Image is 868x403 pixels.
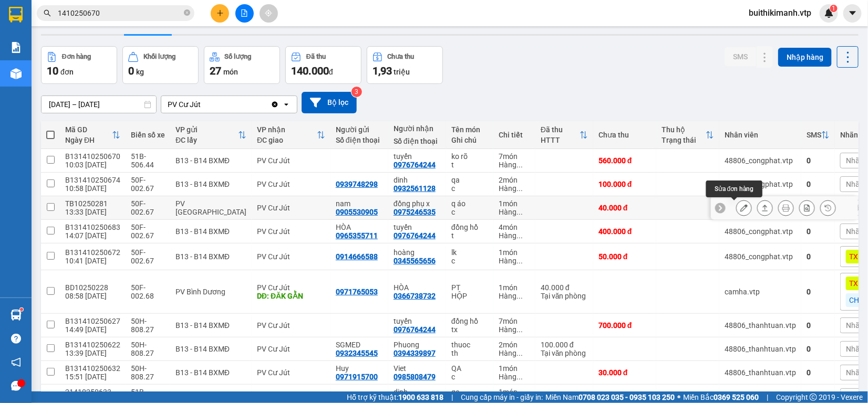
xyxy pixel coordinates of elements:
[725,131,796,139] div: Nhân viên
[175,227,246,236] div: B13 - B14 BXMĐ
[136,68,144,76] span: kg
[451,364,488,373] div: QA
[122,46,199,84] button: Khối lượng0kg
[545,391,675,403] span: Miền Nam
[257,345,325,353] div: PV Cư Jút
[257,156,325,165] div: PV Cư Jút
[336,208,378,216] div: 0905530905
[27,17,85,56] strong: CÔNG TY TNHH [GEOGRAPHIC_DATA] 214 QL13 - P.26 - Q.BÌNH THẠNH - TP HCM 1900888606
[499,283,530,292] div: 1 món
[336,349,378,357] div: 0932345545
[499,257,530,265] div: Hàng thông thường
[541,349,588,357] div: Tại văn phòng
[257,136,317,144] div: ĐC giao
[36,73,59,79] span: PV Cư Jút
[807,288,830,296] div: 0
[541,283,588,292] div: 40.000 đ
[394,199,441,208] div: đồng phụ x
[824,8,834,18] img: icon-new-feature
[451,161,488,169] div: t
[257,252,325,261] div: PV Cư Jút
[662,136,706,144] div: Trạng thái
[598,252,651,261] div: 50.000 đ
[131,199,165,216] div: 50F-002.67
[499,349,530,357] div: Hàng thông thường
[807,345,830,353] div: 0
[807,180,830,188] div: 0
[175,136,238,144] div: ĐC lấy
[810,394,817,401] span: copyright
[801,121,835,149] th: Toggle SortBy
[499,364,530,373] div: 1 món
[175,199,246,216] div: PV [GEOGRAPHIC_DATA]
[451,391,453,403] span: |
[807,252,830,261] div: 0
[65,364,120,373] div: B131410250632
[257,321,325,330] div: PV Cư Jút
[47,65,58,77] span: 10
[394,231,436,240] div: 0976764244
[832,5,835,12] span: 1
[336,288,378,296] div: 0971765053
[11,24,24,50] img: logo
[106,39,148,47] span: CJ10250148
[740,6,820,19] span: buithikimanh.vtp
[271,100,279,109] svg: Clear value
[451,373,488,381] div: c
[65,373,120,381] div: 15:51 [DATE]
[336,125,383,134] div: Người gửi
[807,156,830,165] div: 0
[223,68,238,76] span: món
[451,223,488,231] div: đồng hồ
[598,321,651,330] div: 700.000 đ
[516,184,523,193] span: ...
[11,357,21,367] span: notification
[373,65,392,77] span: 1,93
[394,137,441,145] div: Số điện thoại
[336,341,383,349] div: SGMED
[662,125,706,134] div: Thu hộ
[282,100,291,109] svg: open
[175,288,246,296] div: PV Bình Dương
[260,4,278,23] button: aim
[451,176,488,184] div: qa
[541,292,588,300] div: Tại văn phòng
[778,48,832,67] button: Nhập hàng
[706,181,762,197] div: Sửa đơn hàng
[131,283,165,300] div: 50F-002.68
[184,8,190,18] span: close-circle
[394,223,441,231] div: tuyến
[306,53,326,60] div: Đã thu
[65,223,120,231] div: B131410250683
[714,393,759,401] strong: 0369 525 060
[336,373,378,381] div: 0971915700
[388,53,415,60] div: Chưa thu
[499,152,530,161] div: 7 món
[175,125,238,134] div: VP gửi
[451,184,488,193] div: c
[598,368,651,377] div: 30.000 đ
[131,223,165,240] div: 50F-002.67
[291,65,329,77] span: 140.000
[9,7,23,23] img: logo-vxr
[302,92,357,113] button: Bộ lọc
[170,121,252,149] th: Toggle SortBy
[683,391,759,403] span: Miền Bắc
[451,341,488,349] div: thuoc
[516,325,523,334] span: ...
[394,176,441,184] div: dinh
[336,199,383,208] div: nam
[131,176,165,193] div: 50F-002.67
[336,231,378,240] div: 0965355711
[11,73,22,88] span: Nơi gửi:
[257,204,325,212] div: PV Cư Jút
[225,53,252,60] div: Số lượng
[394,325,436,334] div: 0976764244
[725,252,796,261] div: 48806_congphat.vtp
[58,7,182,19] input: Tìm tên, số ĐT hoặc mã đơn
[736,200,752,216] div: Sửa đơn hàng
[394,283,441,292] div: HÒA
[11,68,22,79] img: warehouse-icon
[175,345,246,353] div: B13 - B14 BXMĐ
[394,161,436,169] div: 0976764244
